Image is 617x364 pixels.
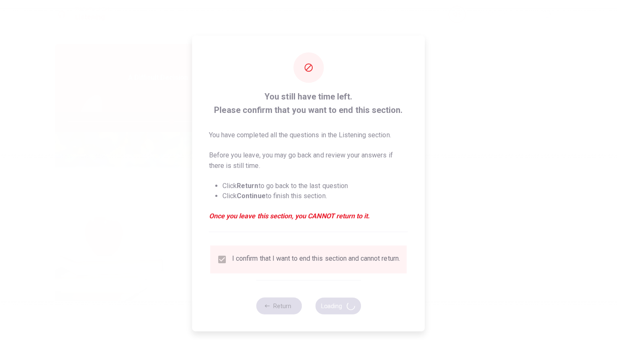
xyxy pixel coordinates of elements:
[223,190,408,200] li: Click to finish this section.
[256,296,302,312] button: Return
[233,253,400,263] div: I confirm that I want to end this section and cannot return.
[315,296,361,312] button: Loading
[238,181,259,189] strong: Return
[238,191,266,199] strong: Continue
[210,129,408,139] p: You have completed all the questions in the Listening section.
[210,89,408,116] span: You still have time left. Please confirm that you want to end this section.
[210,210,408,220] em: Once you leave this section, you CANNOT return to it.
[210,149,408,170] p: Before you leave, you may go back and review your answers if there is still time.
[223,180,408,190] li: Click to go back to the last question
